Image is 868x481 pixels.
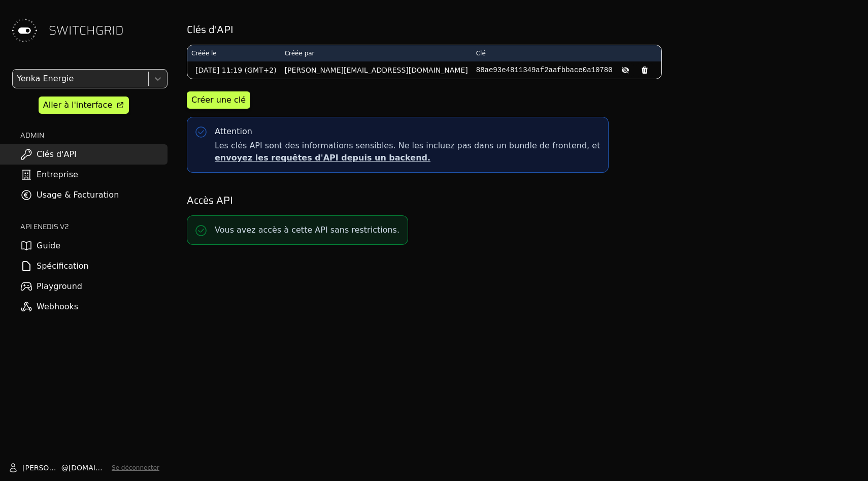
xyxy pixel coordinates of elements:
[187,61,281,79] td: [DATE] 11:19 (GMT+2)
[112,464,159,472] button: Se déconnecter
[281,45,472,61] th: Créée par
[39,97,129,114] a: Aller à l'interface
[215,140,600,164] span: Les clés API sont des informations sensibles. Ne les incluez pas dans un bundle de frontend, et
[187,45,281,61] th: Créée le
[476,65,613,75] pre: 88ae93e4811349af2aafbbace0a10780
[20,130,168,140] h2: ADMIN
[187,91,250,109] button: Créer une clé
[22,463,61,473] span: [PERSON_NAME]
[20,221,168,232] h2: API ENEDIS v2
[215,152,600,164] p: envoyez les requêtes d'API depuis un backend.
[8,14,41,47] img: Switchgrid Logo
[43,99,112,111] div: Aller à l'interface
[281,61,472,79] td: [PERSON_NAME][EMAIL_ADDRESS][DOMAIN_NAME]
[49,22,124,39] span: SWITCHGRID
[472,45,661,61] th: Clé
[215,125,252,138] div: Attention
[61,463,69,473] span: @
[191,94,246,106] div: Créer une clé
[187,193,854,207] h2: Accès API
[69,463,108,473] span: [DOMAIN_NAME]
[187,22,854,37] h2: Clés d'API
[215,224,399,236] p: Vous avez accès à cette API sans restrictions.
